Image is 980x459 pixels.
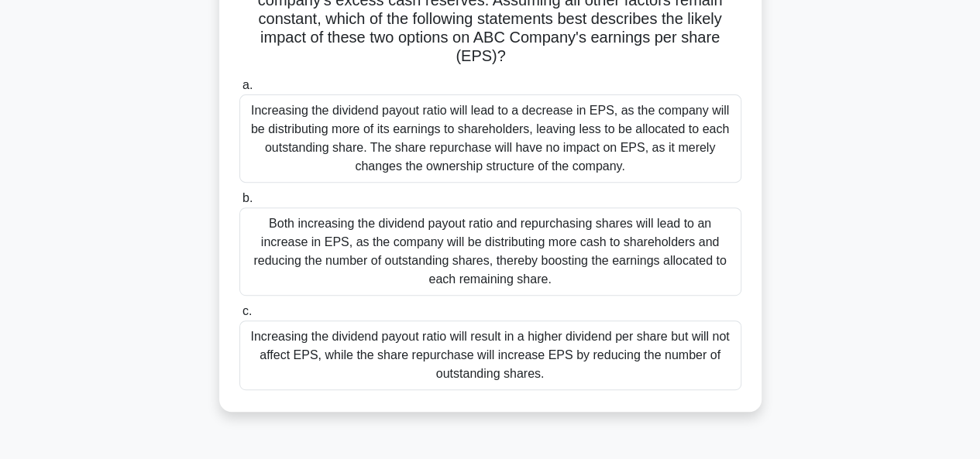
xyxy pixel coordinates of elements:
div: Increasing the dividend payout ratio will result in a higher dividend per share but will not affe... [239,320,741,390]
span: c. [242,304,252,317]
span: b. [242,191,253,204]
span: a. [242,78,253,91]
div: Increasing the dividend payout ratio will lead to a decrease in EPS, as the company will be distr... [239,94,741,183]
div: Both increasing the dividend payout ratio and repurchasing shares will lead to an increase in EPS... [239,207,741,296]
